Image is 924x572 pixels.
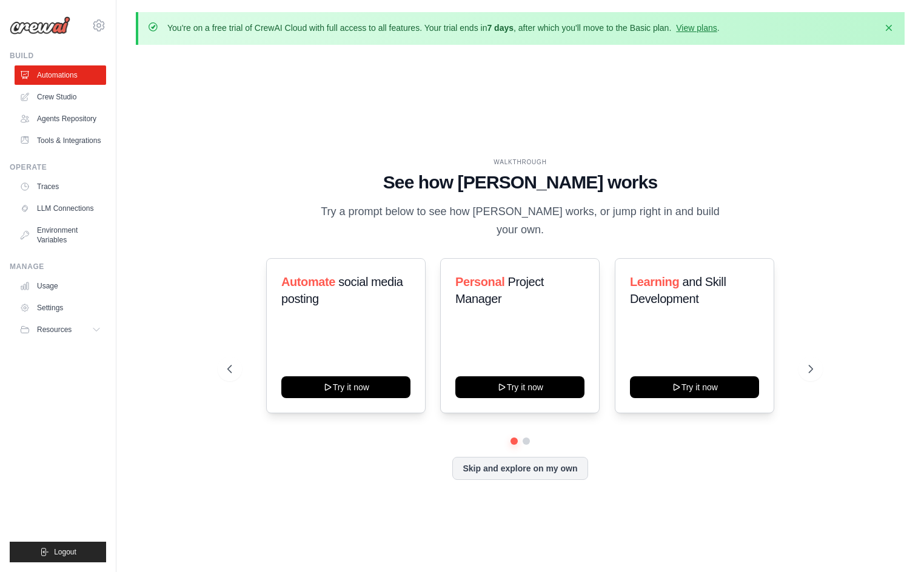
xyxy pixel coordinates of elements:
[10,51,106,61] div: Build
[15,276,106,296] a: Usage
[281,275,403,305] span: social media posting
[54,547,76,557] span: Logout
[281,376,410,398] button: Try it now
[10,16,70,35] img: Logo
[227,158,813,167] div: WALKTHROUGH
[15,298,106,318] a: Settings
[455,275,544,305] span: Project Manager
[15,87,106,107] a: Crew Studio
[15,320,106,339] button: Resources
[452,457,588,480] button: Skip and explore on my own
[15,221,106,250] a: Environment Variables
[167,22,720,34] p: You're on a free trial of CrewAI Cloud with full access to all features. Your trial ends in , aft...
[630,376,759,398] button: Try it now
[316,203,724,239] p: Try a prompt below to see how [PERSON_NAME] works, or jump right in and build your own.
[10,162,106,172] div: Operate
[487,23,514,33] strong: 7 days
[15,131,106,150] a: Tools & Integrations
[630,275,679,288] span: Learning
[281,275,335,288] span: Automate
[15,65,106,85] a: Automations
[15,177,106,196] a: Traces
[10,262,106,271] div: Manage
[455,275,504,288] span: Personal
[227,171,813,193] h1: See how [PERSON_NAME] works
[455,376,584,398] button: Try it now
[676,23,717,33] a: View plans
[15,109,106,128] a: Agents Repository
[37,325,72,334] span: Resources
[630,275,726,305] span: and Skill Development
[15,199,106,218] a: LLM Connections
[10,542,106,562] button: Logout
